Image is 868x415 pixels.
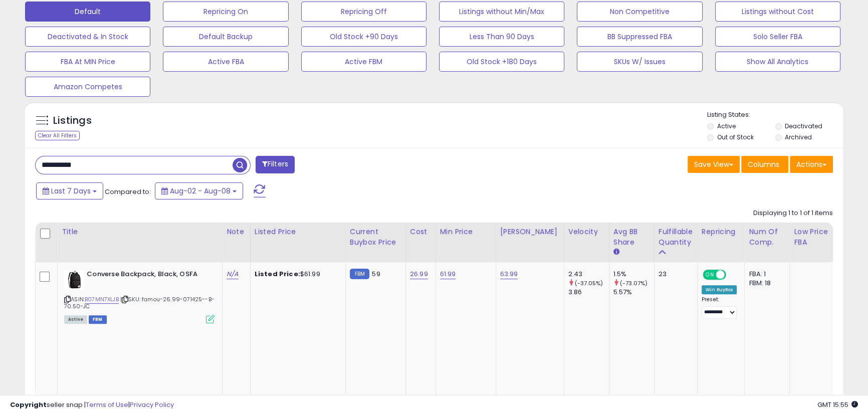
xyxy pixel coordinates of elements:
button: BB Suppressed FBA [577,27,702,47]
div: Win BuyBox [702,285,737,294]
span: All listings currently available for purchase on Amazon [64,315,87,324]
span: FBM [89,315,107,324]
small: FBM [350,269,369,279]
button: Last 7 Days [36,182,103,199]
button: Non Competitive [577,2,702,22]
label: Out of Stock [717,133,753,141]
div: Fulfillable Quantity [659,227,693,248]
button: SKUs W/ Issues [577,52,702,72]
b: Listed Price: [255,269,300,279]
div: Cost [410,227,431,237]
div: Title [62,227,218,237]
button: Less Than 90 Days [439,27,564,47]
button: Actions [790,156,833,173]
div: 2.43 [568,270,609,279]
img: 41huk1F2HcL._SL40_.jpg [64,270,84,290]
small: Avg BB Share. [613,248,619,257]
div: 3.86 [568,288,609,297]
a: 63.99 [500,269,518,279]
button: Listings without Min/Max [439,2,564,22]
div: ASIN: [64,270,214,322]
div: Displaying 1 to 1 of 1 items [753,209,833,218]
button: Repricing On [163,2,288,22]
span: ON [704,271,716,279]
div: Low Price FBA [794,227,830,248]
a: Terms of Use [86,400,128,409]
button: Listings without Cost [715,2,840,22]
div: Current Buybox Price [350,227,401,248]
button: Show All Analytics [715,52,840,72]
button: Old Stock +180 Days [439,52,564,72]
span: OFF [725,271,741,279]
span: 2025-08-16 15:55 GMT [817,400,858,409]
span: | SKU: famou-26.99-071425--B-70.50-JC [64,295,214,310]
button: Save View [688,156,740,173]
a: 26.99 [410,269,428,279]
div: FBA: 1 [749,270,782,279]
a: B07MN7XLJB [85,295,119,304]
div: Avg BB Share [613,227,650,248]
strong: Copyright [10,400,47,409]
div: FBM: 18 [749,279,782,288]
div: 1.5% [613,270,654,279]
small: (-73.07%) [620,279,647,287]
button: Default [25,2,150,22]
div: Clear All Filters [35,131,80,140]
a: N/A [227,269,239,279]
button: Active FBM [301,52,426,72]
span: Last 7 Days [51,186,91,196]
button: Deactivated & In Stock [25,27,150,47]
div: $61.99 [255,270,338,279]
span: Columns [748,159,779,169]
div: Repricing [702,227,741,237]
h5: Listings [53,114,92,128]
a: Privacy Policy [130,400,174,409]
button: Active FBA [163,52,288,72]
label: Archived [785,133,812,141]
span: Compared to: [105,187,151,196]
div: 5.57% [613,288,654,297]
button: Repricing Off [301,2,426,22]
div: Velocity [568,227,605,237]
button: Old Stock +90 Days [301,27,426,47]
div: Min Price [440,227,492,237]
a: 61.99 [440,269,456,279]
label: Active [717,122,735,130]
div: Listed Price [255,227,341,237]
p: Listing States: [707,110,843,120]
button: Filters [256,156,295,173]
span: 59 [372,269,380,279]
label: Deactivated [785,122,822,130]
small: (-37.05%) [575,279,603,287]
div: [PERSON_NAME] [500,227,560,237]
button: Default Backup [163,27,288,47]
div: seller snap | | [10,400,174,410]
span: Aug-02 - Aug-08 [170,186,231,196]
div: 23 [659,270,690,279]
button: Amazon Competes [25,77,150,97]
button: FBA At MIN Price [25,52,150,72]
div: Preset: [702,296,737,319]
button: Columns [741,156,788,173]
b: Converse Backpack, Black, OSFA [87,270,208,282]
div: Num of Comp. [749,227,785,248]
div: Note [227,227,246,237]
button: Aug-02 - Aug-08 [155,182,243,199]
button: Solo Seller FBA [715,27,840,47]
